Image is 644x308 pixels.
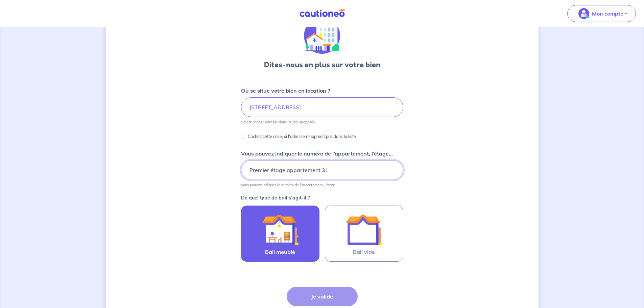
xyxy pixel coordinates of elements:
[241,149,393,158] p: Vous pouvez indiquer le numéro de l’appartement, l’étage...
[262,211,299,248] img: illu_furnished_lease.svg
[297,9,348,18] img: Cautioneo
[248,133,356,141] p: Cochez cette case, si l'adresse n'apparaît pas dans la liste
[241,97,403,117] input: 2 rue de paris, 59000 lille
[241,195,403,200] p: De quel type de bail s’agit-il ?
[353,248,375,256] span: Bail vide
[346,211,382,248] img: illu_empty_lease.svg
[264,60,380,70] h3: Dites-nous en plus sur votre bien
[265,248,295,256] span: Bail meublé
[241,120,315,124] p: Sélectionnez l'adresse dans la liste proposée
[578,8,589,19] img: illu_account_valid_menu.svg
[304,18,340,54] img: illu_houses.svg
[592,9,623,18] p: Mon compte
[241,183,338,187] p: Vous pouvez indiquer le numéro de l’appartement, l’étage...
[567,5,636,22] button: illu_account_valid_menu.svgMon compte
[241,160,403,180] input: Appartement 2
[241,87,330,95] p: Où se situe votre bien en location ?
